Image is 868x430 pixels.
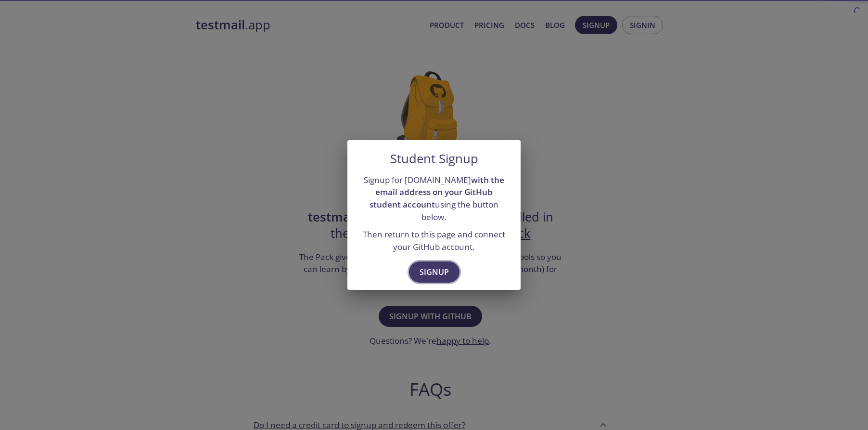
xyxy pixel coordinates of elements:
[359,228,509,253] p: Then return to this page and connect your GitHub account.
[409,261,460,283] button: Signup
[370,174,504,210] strong: with the email address on your GitHub student account
[390,152,478,166] h5: Student Signup
[420,265,449,279] span: Signup
[359,174,509,223] p: Signup for [DOMAIN_NAME] using the button below.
